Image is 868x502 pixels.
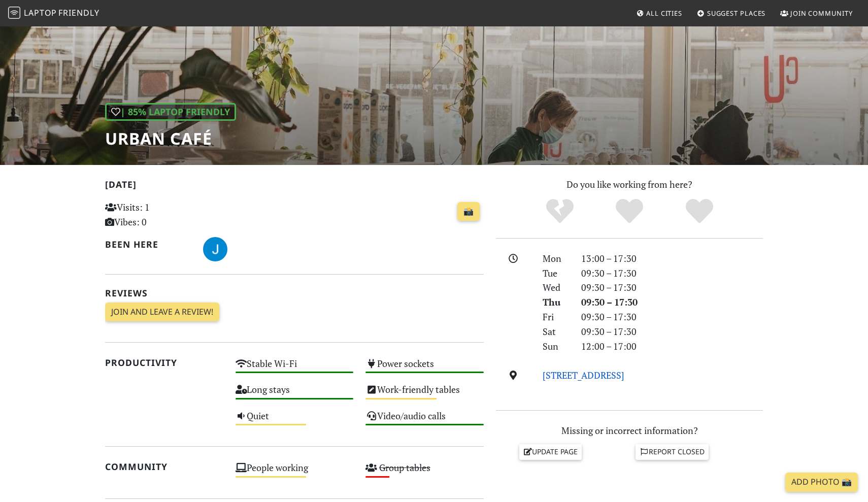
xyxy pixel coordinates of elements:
[693,4,770,22] a: Suggest Places
[203,237,227,261] img: 3698-jesse.jpg
[105,461,223,472] h2: Community
[790,9,853,18] span: Join Community
[525,197,595,225] div: No
[632,4,686,22] a: All Cities
[594,197,664,225] div: Yes
[646,9,682,18] span: All Cities
[496,423,763,438] p: Missing or incorrect information?
[359,355,490,381] div: Power sockets
[105,103,236,121] div: | 85% Laptop Friendly
[58,7,99,18] span: Friendly
[203,242,227,254] span: Jesse H
[8,7,20,19] img: LaptopFriendly
[229,459,360,485] div: People working
[359,408,490,433] div: Video/audio calls
[575,266,769,281] div: 09:30 – 17:30
[636,444,709,459] a: Report closed
[537,251,575,266] div: Mon
[519,444,582,459] a: Update page
[575,339,769,354] div: 12:00 – 17:00
[105,239,191,250] h2: Been here
[105,200,223,229] p: Visits: 1 Vibes: 0
[24,7,57,18] span: Laptop
[105,179,484,194] h2: [DATE]
[575,251,769,266] div: 13:00 – 17:30
[8,5,99,22] a: LaptopFriendly LaptopFriendly
[575,280,769,295] div: 09:30 – 17:30
[537,295,575,310] div: Thu
[707,9,766,18] span: Suggest Places
[105,288,484,298] h2: Reviews
[229,381,360,407] div: Long stays
[379,461,430,474] s: Group tables
[105,129,236,148] h1: Urban Café
[537,280,575,295] div: Wed
[664,197,735,225] div: Definitely!
[229,355,360,381] div: Stable Wi-Fi
[575,324,769,339] div: 09:30 – 17:30
[105,357,223,368] h2: Productivity
[105,303,219,322] a: Join and leave a review!
[537,339,575,354] div: Sun
[537,324,575,339] div: Sat
[537,266,575,281] div: Tue
[575,310,769,324] div: 09:30 – 17:30
[229,408,360,433] div: Quiet
[776,4,857,22] a: Join Community
[496,177,763,192] p: Do you like working from here?
[359,381,490,407] div: Work-friendly tables
[543,369,624,381] a: [STREET_ADDRESS]
[457,202,480,221] a: 📸
[575,295,769,310] div: 09:30 – 17:30
[537,310,575,324] div: Fri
